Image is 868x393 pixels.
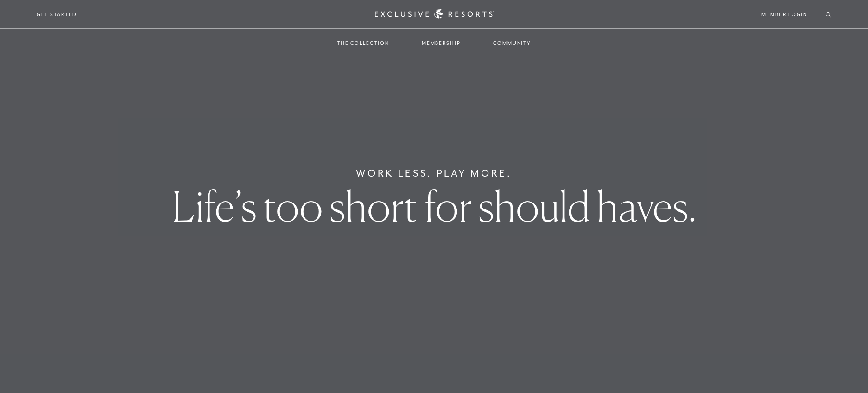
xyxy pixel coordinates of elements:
h1: Life’s too short for should haves. [172,185,697,227]
a: Membership [412,30,470,57]
a: The Collection [328,30,399,57]
a: Get Started [37,10,77,19]
a: Community [484,30,540,57]
h6: Work Less. Play More. [356,166,512,181]
a: Member Login [761,10,807,19]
